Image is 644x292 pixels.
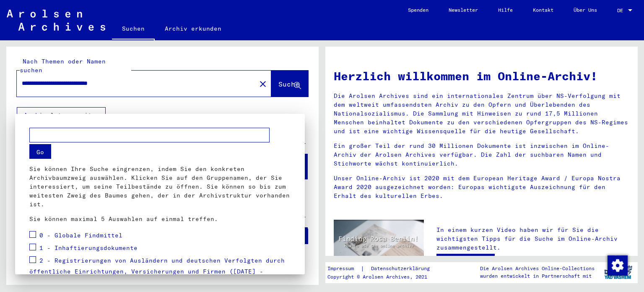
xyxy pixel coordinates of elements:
span: 0 - Globale Findmittel [39,231,122,239]
span: 1 - Inhaftierungsdokumente [39,244,138,252]
button: Go [29,144,51,159]
img: Zustimmung ändern [608,255,628,276]
p: Sie können maximal 5 Auswahlen auf einmal treffen. [29,215,291,224]
p: Sie können Ihre Suche eingrenzen, indem Sie den konkreten Archivbaumzweig auswählen. Klicken Sie ... [29,165,291,209]
span: 2 - Registrierungen von Ausländern und deutschen Verfolgten durch öffentliche Einrichtungen, Vers... [29,257,285,284]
